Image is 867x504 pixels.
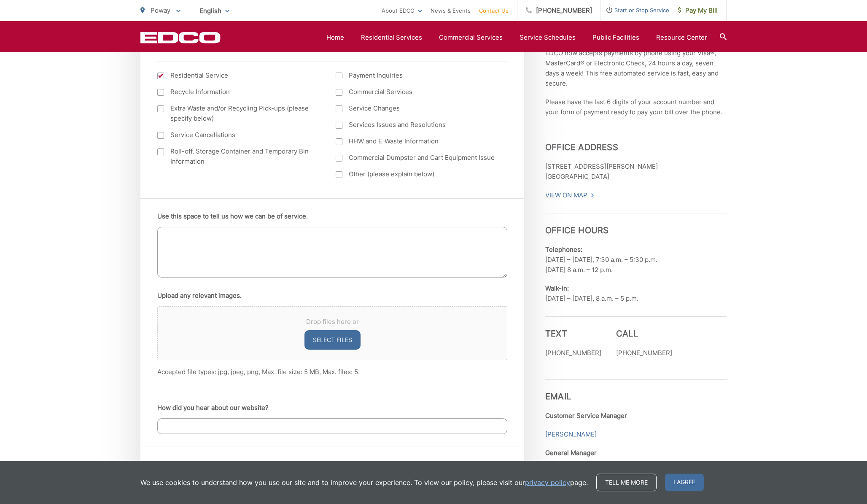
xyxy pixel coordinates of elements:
a: Tell me more [596,474,657,491]
a: [PERSON_NAME] [545,429,597,439]
p: [DATE] – [DATE], 8 a.m. – 5 p.m. [545,283,727,304]
label: Commercial Services [336,87,497,97]
a: About EDCO [382,5,422,16]
a: View On Map [545,190,595,200]
h3: Office Address [545,130,727,152]
button: select files, upload any relevant images. [304,330,361,350]
h3: Email [545,379,727,402]
label: Commercial Dumpster and Cart Equipment Issue [336,153,497,163]
p: [STREET_ADDRESS][PERSON_NAME] [GEOGRAPHIC_DATA] [545,162,727,182]
label: How did you hear about our website? [157,404,269,412]
b: Telephones: [545,245,582,253]
span: Pay My Bill [678,5,718,16]
label: Services Issues and Resolutions [336,120,497,130]
a: Residential Services [361,32,422,43]
h3: Office Hours [545,213,727,235]
label: Service Cancellations [157,130,319,140]
label: Upload any relevant images. [157,292,242,299]
label: Service Changes [336,103,497,113]
a: Public Facilities [592,32,639,43]
label: HHW and E-Waste Information [336,136,497,146]
label: Payment Inquiries [336,70,497,81]
span: Drop files here or [168,317,497,327]
span: Accepted file types: jpg, jpeg, png, Max. file size: 5 MB, Max. files: 5. [157,368,360,376]
a: Home [326,32,344,43]
h3: Call [616,329,672,339]
span: Poway [151,6,170,14]
span: English [193,3,236,18]
strong: General Manager [545,449,597,457]
b: Walk-in: [545,284,569,292]
p: Please have the last 6 digits of your account number and your form of payment ready to pay your b... [545,97,727,117]
p: [PHONE_NUMBER] [545,348,601,358]
a: Contact Us [479,5,509,16]
p: EDCO now accepts payments by phone using your Visa®, MasterCard® or Electronic Check, 24 hours a ... [545,48,727,89]
label: Residential Service [157,70,319,81]
span: I agree [665,474,704,491]
label: Recycle Information [157,87,319,97]
label: Roll-off, Storage Container and Temporary Bin Information [157,146,319,167]
strong: Customer Service Manager [545,412,627,420]
h3: Text [545,329,601,339]
p: [PHONE_NUMBER] [616,348,672,358]
label: Other (please explain below) [336,169,497,179]
a: Commercial Services [439,32,503,43]
a: EDCD logo. Return to the homepage. [140,32,221,43]
a: Resource Center [656,32,707,43]
p: [DATE] – [DATE], 7:30 a.m. – 5:30 p.m. [DATE] 8 a.m. – 12 p.m. [545,245,727,275]
a: privacy policy [525,477,570,488]
label: Extra Waste and/or Recycling Pick-ups (please specify below) [157,103,319,124]
a: Service Schedules [520,32,576,43]
a: News & Events [431,5,471,16]
p: We use cookies to understand how you use our site and to improve your experience. To view our pol... [140,477,588,488]
label: Use this space to tell us how we can be of service. [157,213,308,220]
